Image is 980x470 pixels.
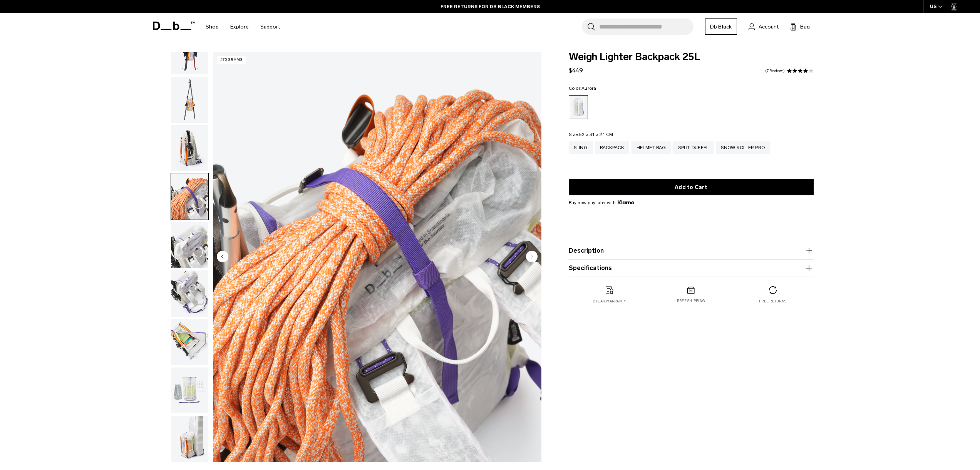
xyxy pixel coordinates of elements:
[441,3,540,10] a: FREE RETURNS FOR DB BLACK MEMBERS
[171,319,209,366] button: Weigh_Lighter_Backpack_25L_14.png
[749,22,779,31] a: Account
[217,56,246,64] p: 470 grams
[260,13,280,40] a: Support
[716,141,770,154] a: Snow Roller Pro
[230,13,249,40] a: Explore
[171,76,209,123] button: Weigh_Lighter_Backpack_25L_9.png
[569,86,596,91] legend: Color:
[171,222,208,268] img: Weigh_Lighter_Backpack_25L_12.png
[581,86,596,91] span: Aurora
[569,199,634,206] span: Buy now pay later with
[171,367,209,414] button: Weigh_Lighter_Backpack_25L_15.png
[171,125,208,171] img: Weigh_Lighter_Backpack_25L_10.png
[569,141,593,154] a: Sling
[213,52,541,462] img: Weigh_Lighter_Backpack_25L_11.png
[217,250,228,264] button: Previous slide
[171,270,209,317] button: Weigh_Lighter_Backpack_25L_13.png
[569,179,814,195] button: Add to Cart
[800,23,810,31] span: Bag
[526,250,538,264] button: Next slide
[171,173,209,220] button: Weigh_Lighter_Backpack_25L_11.png
[595,141,629,154] a: Backpack
[213,52,541,462] li: 13 / 18
[569,132,613,137] legend: Size:
[705,18,737,35] a: Db Black
[618,200,634,204] img: {"height" => 20, "alt" => "Klarna"}
[171,368,208,414] img: Weigh_Lighter_Backpack_25L_15.png
[569,246,814,255] button: Description
[171,77,208,123] img: Weigh_Lighter_Backpack_25L_9.png
[569,95,588,119] a: Aurora
[759,299,786,304] p: Free returns
[569,264,814,273] button: Specifications
[200,13,286,40] nav: Main Navigation
[171,415,209,462] button: Weigh_Lighter_Backpack_25L_16.png
[569,67,583,74] span: $449
[171,173,208,220] img: Weigh_Lighter_Backpack_25L_11.png
[171,319,208,365] img: Weigh_Lighter_Backpack_25L_14.png
[593,299,626,304] p: 2 year warranty
[171,270,208,317] img: Weigh_Lighter_Backpack_25L_13.png
[632,141,671,154] a: Helmet Bag
[569,52,814,62] span: Weigh Lighter Backpack 25L
[171,416,208,462] img: Weigh_Lighter_Backpack_25L_16.png
[206,13,219,40] a: Shop
[579,132,613,137] span: 52 x 31 x 21 CM
[171,125,209,172] button: Weigh_Lighter_Backpack_25L_10.png
[765,69,785,73] a: 7 reviews
[171,222,209,269] button: Weigh_Lighter_Backpack_25L_12.png
[677,298,705,304] p: Free shipping
[673,141,714,154] a: Split Duffel
[790,22,810,31] button: Bag
[759,23,779,31] span: Account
